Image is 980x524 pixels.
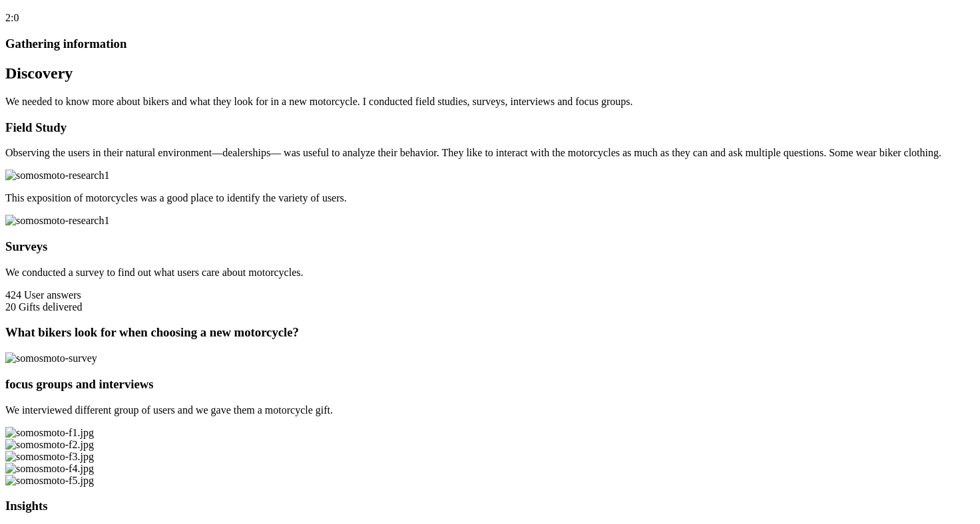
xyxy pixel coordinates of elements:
span: Gifts delivered [19,301,83,313]
p: We interviewed different group of users and we gave them a motorcycle gift. [5,404,975,416]
img: somosmoto-research1 [5,215,109,227]
h3: Insights [5,499,975,513]
p: We conducted a survey to find out what users care about motorcycles. [5,267,975,279]
h3: focus groups and interviews [5,377,975,392]
img: somosmoto-f1.jpg [5,427,94,439]
h3: Surveys [5,239,975,254]
span: 2:0 [5,12,19,23]
img: somosmoto-survey [5,352,97,364]
img: somosmoto-f5.jpg [5,475,94,487]
img: somosmoto-f4.jpg [5,463,94,475]
span: User answers [24,289,81,301]
img: somosmoto-f3.jpg [5,451,94,463]
span: 424 [5,289,21,301]
p: We needed to know more about bikers and what they look for in a new motorcycle. I conducted field... [5,96,975,108]
img: somosmoto-f2.jpg [5,439,94,451]
p: This exposition of motorcycles was a good place to identify the variety of users. [5,192,975,204]
h3: What bikers look for when choosing a new motorcycle? [5,325,975,340]
h3: Field Study [5,120,975,135]
h3: Gathering information [5,37,975,51]
p: Observing the users in their natural environment—dealerships— was useful to analyze their behavio... [5,147,975,159]
h2: Discovery [5,65,975,82]
img: somosmoto-research1 [5,170,109,182]
span: 20 [5,301,16,313]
